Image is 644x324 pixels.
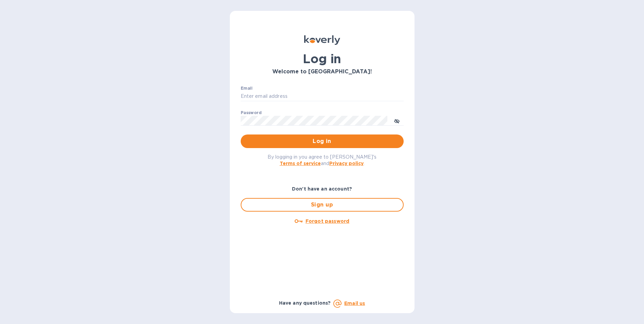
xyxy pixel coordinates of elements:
[344,301,365,306] a: Email us
[241,86,253,90] label: Email
[241,91,404,102] input: Enter email address
[292,186,352,192] b: Don't have an account?
[241,69,404,75] h3: Welcome to [GEOGRAPHIC_DATA]!
[241,52,404,66] h1: Log in
[241,111,261,115] label: Password
[241,134,404,148] button: Log in
[246,137,398,145] span: Log in
[241,198,404,212] button: Sign up
[280,161,321,166] a: Terms of service
[329,161,364,166] a: Privacy policy
[279,300,331,306] b: Have any questions?
[390,114,404,127] button: toggle password visibility
[306,218,349,224] u: Forgot password
[247,201,398,209] span: Sign up
[268,154,376,166] span: By logging in you agree to [PERSON_NAME]'s and .
[304,35,340,45] img: Koverly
